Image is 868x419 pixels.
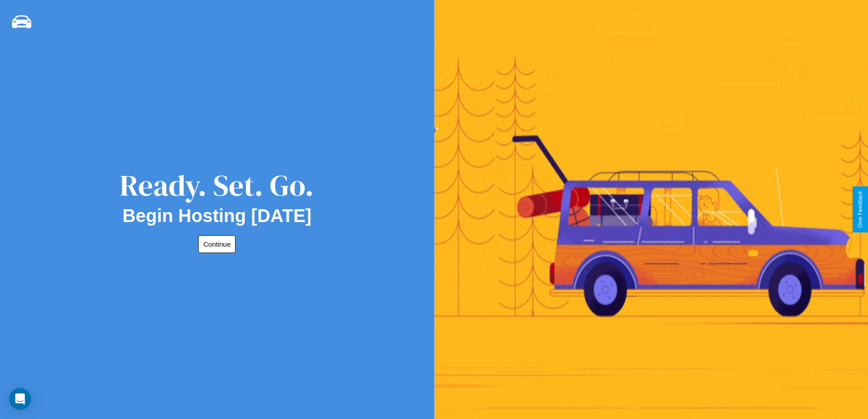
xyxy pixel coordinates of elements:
[123,206,312,226] h2: Begin Hosting [DATE]
[9,388,31,410] div: Open Intercom Messenger
[120,165,314,206] div: Ready. Set. Go.
[198,235,236,253] button: Continue
[857,191,863,228] div: Give Feedback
